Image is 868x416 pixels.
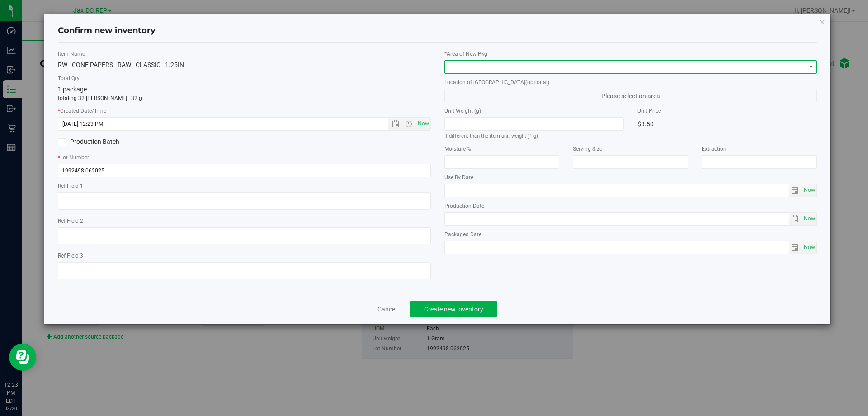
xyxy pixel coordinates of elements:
[789,184,802,197] span: select
[9,344,36,371] iframe: Resource center
[802,241,817,254] span: Set Current date
[58,94,431,102] p: totaling 32 [PERSON_NAME] | 32 g
[444,107,624,115] label: Unit Weight (g)
[424,306,483,313] span: Create new inventory
[58,86,87,93] span: 1 package
[415,117,431,130] span: Set Current date
[702,145,817,153] label: Extraction
[444,145,560,153] label: Moisture %
[58,137,237,147] label: Production Batch
[789,241,802,254] span: select
[637,117,817,131] div: $3.50
[444,202,817,210] label: Production Date
[58,25,156,37] h4: Confirm new inventory
[58,107,431,115] label: Created Date/Time
[410,301,497,317] button: Create new inventory
[377,305,396,314] a: Cancel
[58,217,431,225] label: Ref Field 2
[637,107,817,115] label: Unit Price
[444,230,817,239] label: Packaged Date
[802,184,817,197] span: Set Current date
[444,50,817,58] label: Area of New Pkg
[444,89,817,102] span: Please select an area
[58,153,431,162] label: Lot Number
[58,182,431,190] label: Ref Field 1
[789,213,802,225] span: select
[802,213,816,225] span: select
[444,78,817,86] label: Location of [GEOGRAPHIC_DATA]
[401,120,416,128] span: Open the time view
[58,50,431,58] label: Item Name
[573,145,688,153] label: Serving Size
[58,252,431,260] label: Ref Field 3
[802,241,816,254] span: select
[444,133,538,139] small: If different than the item unit weight (1 g)
[802,212,817,225] span: Set Current date
[388,120,403,128] span: Open the date view
[802,184,816,197] span: select
[444,173,817,182] label: Use By Date
[58,74,431,82] label: Total Qty
[58,60,431,70] div: RW - CONE PAPERS - RAW - CLASSIC - 1.25IN
[525,79,549,86] span: (optional)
